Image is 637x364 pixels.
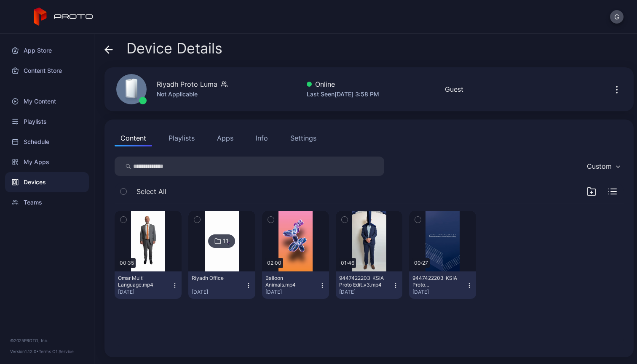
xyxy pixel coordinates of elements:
[5,132,89,152] a: Schedule
[136,186,166,197] span: Select All
[188,271,255,299] button: Riyadh Office[DATE]
[115,130,152,146] button: Content
[339,275,385,288] div: 9447422203_KSIAProto Edit_v3.mp4
[256,133,268,143] div: Info
[211,130,239,146] button: Apps
[126,40,222,56] span: Device Details
[5,112,89,132] a: Playlists
[412,289,466,295] div: [DATE]
[192,289,245,295] div: [DATE]
[409,271,476,299] button: 9447422203_KSIAProto LOOP_v2.mp4[DATE]
[118,289,171,295] div: [DATE]
[445,84,463,94] div: Guest
[115,271,182,299] button: Omar Multi Language.mp4[DATE]
[412,275,459,288] div: 9447422203_KSIAProto LOOP_v2.mp4
[157,89,227,99] div: Not Applicable
[583,157,624,176] button: Custom
[223,237,229,245] div: 11
[265,289,319,295] div: [DATE]
[284,130,322,146] button: Settings
[163,130,201,146] button: Playlists
[5,192,89,213] a: Teams
[290,133,316,143] div: Settings
[5,40,89,61] a: App Store
[5,172,89,192] a: Devices
[307,79,379,89] div: Online
[5,152,89,172] a: My Apps
[587,162,612,170] div: Custom
[157,79,217,89] div: Riyadh Proto Luma
[10,337,84,344] div: © 2025 PROTO, Inc.
[5,91,89,112] a: My Content
[39,349,74,354] a: Terms Of Service
[339,289,393,295] div: [DATE]
[10,349,39,354] span: Version 1.12.0 •
[610,10,624,24] button: G
[265,275,312,288] div: Balloon Animals.mp4
[307,89,379,99] div: Last Seen [DATE] 3:58 PM
[262,271,329,299] button: Balloon Animals.mp4[DATE]
[5,61,89,81] a: Content Store
[118,275,164,288] div: Omar Multi Language.mp4
[192,275,238,282] div: Riyadh Office
[336,271,403,299] button: 9447422203_KSIAProto Edit_v3.mp4[DATE]
[250,130,274,146] button: Info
